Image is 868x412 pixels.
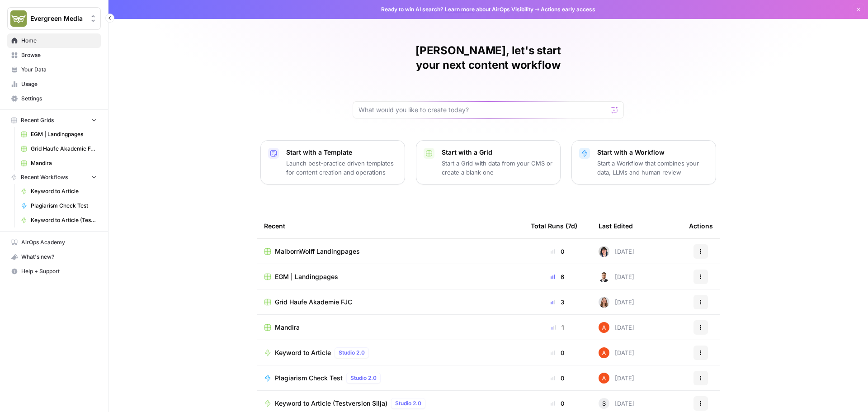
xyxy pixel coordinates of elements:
a: Grid Haufe Akademie FJC [17,142,101,156]
span: S [602,399,606,408]
a: Mandira [264,323,516,332]
a: Learn more [445,6,475,13]
button: Workspace: Evergreen Media [7,7,101,30]
span: Grid Haufe Akademie FJC [31,145,97,153]
div: [DATE] [599,373,634,384]
span: Usage [21,80,97,88]
h1: [PERSON_NAME], let's start your next content workflow [353,43,624,72]
div: [DATE] [599,271,634,282]
input: What would you like to create today? [359,105,607,114]
a: Keyword to Article [17,184,101,199]
img: Evergreen Media Logo [10,10,27,27]
button: Start with a GridStart a Grid with data from your CMS or create a blank one [416,140,561,185]
span: Keyword to Article [275,348,331,357]
a: Mandira [17,156,101,170]
span: Mandira [31,159,97,167]
span: Studio 2.0 [350,374,377,382]
span: Keyword to Article (Testversion Silja) [31,216,97,224]
a: EGM | Landingpages [264,272,516,281]
span: Keyword to Article [31,187,97,195]
img: cje7zb9ux0f2nqyv5qqgv3u0jxek [599,322,609,333]
a: Plagiarism Check TestStudio 2.0 [264,373,516,384]
span: MaibornWolff Landingpages [275,247,360,256]
span: Actions early access [541,5,595,14]
p: Start with a Template [286,148,397,157]
div: Recent [264,213,516,238]
button: Start with a TemplateLaunch best-practice driven templates for content creation and operations [260,140,405,185]
a: Settings [7,91,101,106]
span: Help + Support [21,267,97,275]
div: 0 [531,247,584,256]
span: Ready to win AI search? about AirOps Visibility [381,5,533,14]
span: Home [21,37,97,45]
p: Start with a Workflow [597,148,708,157]
a: Plagiarism Check Test [17,199,101,213]
div: 0 [531,348,584,357]
span: Plagiarism Check Test [31,202,97,210]
a: Grid Haufe Akademie FJC [264,298,516,307]
p: Start with a Grid [442,148,553,157]
div: 3 [531,298,584,307]
span: Settings [21,95,97,103]
button: What's new? [7,250,101,264]
div: What's new? [8,250,100,264]
a: EGM | Landingpages [17,127,101,142]
a: Keyword to ArticleStudio 2.0 [264,347,516,358]
span: EGM | Landingpages [31,130,97,138]
a: Browse [7,48,101,62]
span: EGM | Landingpages [275,272,338,281]
span: Recent Grids [21,116,54,124]
div: Last Edited [599,213,633,238]
button: Help + Support [7,264,101,279]
div: 6 [531,272,584,281]
span: Grid Haufe Akademie FJC [275,298,352,307]
span: Your Data [21,66,97,74]
a: AirOps Academy [7,235,101,250]
a: Home [7,33,101,48]
a: Usage [7,77,101,91]
span: Evergreen Media [30,14,85,23]
span: Browse [21,51,97,59]
img: cje7zb9ux0f2nqyv5qqgv3u0jxek [599,373,609,384]
div: Total Runs (7d) [531,213,577,238]
img: tyv1vc9ano6w0k60afnfux898g5f [599,246,609,257]
div: 0 [531,399,584,408]
div: [DATE] [599,246,634,257]
span: Studio 2.0 [395,399,421,407]
img: dghnp7yvg7rjnhrmvxsuvm8jhj5p [599,297,609,308]
p: Launch best-practice driven templates for content creation and operations [286,159,397,177]
div: [DATE] [599,322,634,333]
div: 0 [531,374,584,383]
div: [DATE] [599,398,634,409]
p: Start a Grid with data from your CMS or create a blank one [442,159,553,177]
div: [DATE] [599,347,634,358]
p: Start a Workflow that combines your data, LLMs and human review [597,159,708,177]
span: AirOps Academy [21,238,97,246]
img: cje7zb9ux0f2nqyv5qqgv3u0jxek [599,347,609,358]
a: Keyword to Article (Testversion Silja) [17,213,101,227]
div: 1 [531,323,584,332]
button: Recent Grids [7,114,101,127]
a: MaibornWolff Landingpages [264,247,516,256]
a: Your Data [7,62,101,77]
span: Keyword to Article (Testversion Silja) [275,399,387,408]
button: Recent Workflows [7,170,101,184]
span: Studio 2.0 [339,349,365,357]
div: [DATE] [599,297,634,308]
span: Mandira [275,323,300,332]
button: Start with a WorkflowStart a Workflow that combines your data, LLMs and human review [571,140,716,185]
div: Actions [689,213,713,238]
span: Recent Workflows [21,173,68,181]
span: Plagiarism Check Test [275,374,343,383]
a: Keyword to Article (Testversion Silja)Studio 2.0 [264,398,516,409]
img: u4v8qurxnuxsl37zofn6sc88snm0 [599,271,609,282]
